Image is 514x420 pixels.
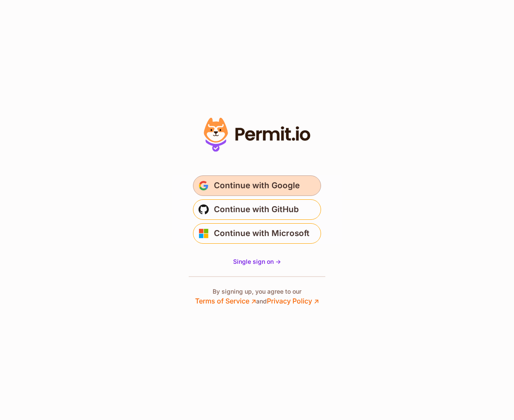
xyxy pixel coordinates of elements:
span: Single sign on -> [233,258,281,265]
span: Continue with Microsoft [214,227,310,240]
p: By signing up, you agree to our and [195,287,319,306]
a: Single sign on -> [233,257,281,266]
button: Continue with Google [193,175,321,196]
button: Continue with GitHub [193,199,321,220]
span: Continue with GitHub [214,203,299,216]
a: Terms of Service ↗ [195,297,256,305]
span: Continue with Google [214,179,300,192]
a: Privacy Policy ↗ [267,297,319,305]
button: Continue with Microsoft [193,223,321,244]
